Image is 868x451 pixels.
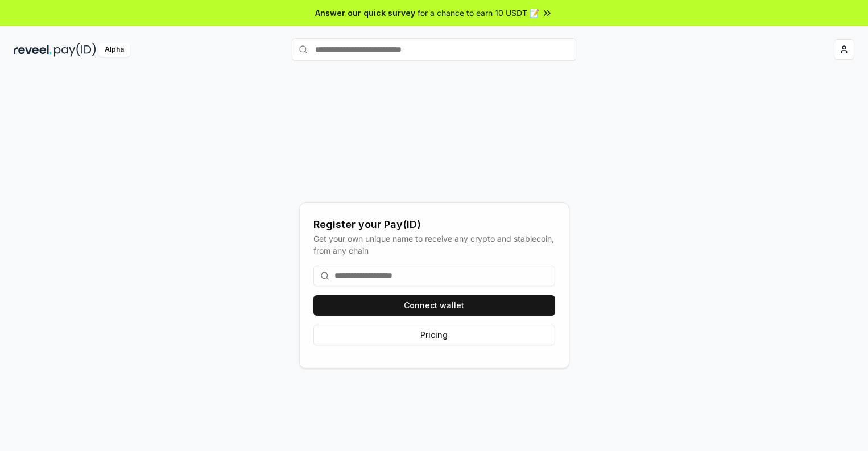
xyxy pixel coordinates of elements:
button: Pricing [313,325,555,345]
span: for a chance to earn 10 USDT 📝 [418,7,539,19]
span: Answer our quick survey [315,7,415,19]
img: reveel_dark [14,43,52,57]
div: Get your own unique name to receive any crypto and stablecoin, from any chain [313,233,555,256]
img: pay_id [54,43,96,57]
div: Register your Pay(ID) [313,217,555,233]
button: Connect wallet [313,295,555,316]
div: Alpha [98,43,130,57]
